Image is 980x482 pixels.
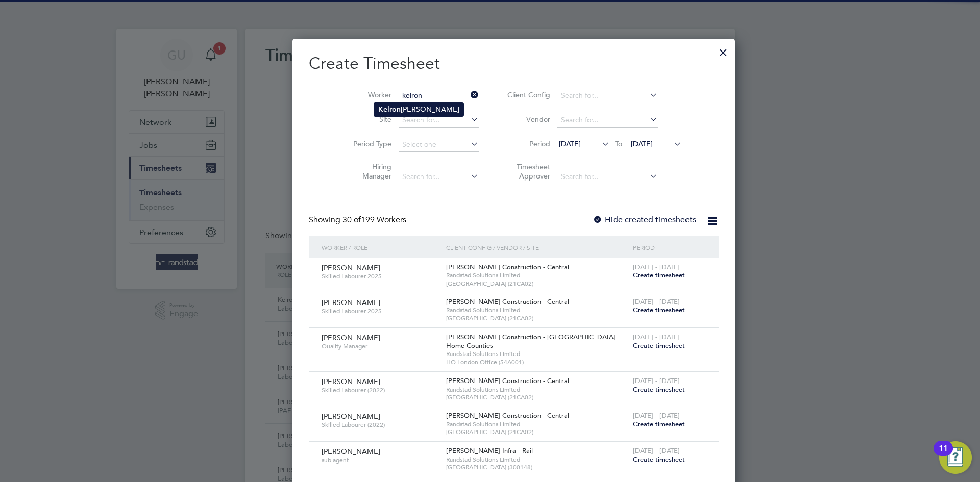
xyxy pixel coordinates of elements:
span: Create timesheet [633,306,685,314]
span: [PERSON_NAME] [322,298,380,307]
label: Site [346,115,391,124]
input: Search for... [399,170,479,184]
span: Skilled Labourer 2025 [322,272,438,281]
span: [DATE] - [DATE] [633,446,680,455]
span: [PERSON_NAME] [322,333,380,342]
span: [GEOGRAPHIC_DATA] (21CA02) [446,280,628,288]
span: [PERSON_NAME] [322,412,380,421]
li: [PERSON_NAME] [374,103,463,116]
span: sub agent [322,456,438,464]
div: Client Config / Vendor / Site [444,236,630,259]
span: Randstad Solutions Limited [446,455,628,464]
span: [GEOGRAPHIC_DATA] (21CA02) [446,314,628,322]
div: Worker / Role [319,236,444,259]
span: HO London Office (54A001) [446,358,628,366]
span: [PERSON_NAME] Construction - Central [446,411,569,420]
span: [DATE] [631,139,653,148]
label: Client Config [504,90,550,99]
span: [GEOGRAPHIC_DATA] (300148) [446,463,628,471]
span: Create timesheet [633,455,685,464]
label: Vendor [504,115,550,124]
span: [DATE] - [DATE] [633,333,680,341]
span: Skilled Labourer (2022) [322,421,438,429]
span: [GEOGRAPHIC_DATA] (21CA02) [446,428,628,436]
label: Timesheet Approver [504,162,550,181]
span: [PERSON_NAME] [322,263,380,272]
span: [DATE] [559,139,581,148]
span: [PERSON_NAME] Construction - Central [446,297,569,306]
input: Search for... [399,89,479,103]
span: Create timesheet [633,341,685,350]
input: Search for... [557,89,658,103]
span: [GEOGRAPHIC_DATA] (21CA02) [446,393,628,401]
button: Open Resource Center, 11 new notifications [939,441,972,474]
div: Showing [309,215,408,225]
span: Create timesheet [633,420,685,428]
input: Search for... [557,113,658,128]
span: Skilled Labourer 2025 [322,307,438,315]
span: [PERSON_NAME] Construction - Central [446,376,569,385]
span: [DATE] - [DATE] [633,411,680,420]
span: Quality Manager [322,342,438,350]
label: Hide created timesheets [593,215,696,225]
div: Period [630,236,708,259]
span: [PERSON_NAME] [322,377,380,386]
span: To [612,137,625,150]
span: [DATE] - [DATE] [633,263,680,271]
h2: Create Timesheet [309,53,719,74]
span: [PERSON_NAME] Construction - Central [446,263,569,271]
span: [PERSON_NAME] [322,447,380,456]
label: Period [504,139,550,148]
span: Randstad Solutions Limited [446,386,628,394]
input: Select one [399,138,479,152]
input: Search for... [399,113,479,128]
span: [PERSON_NAME] Construction - [GEOGRAPHIC_DATA] Home Counties [446,333,616,350]
span: Skilled Labourer (2022) [322,386,438,394]
span: [DATE] - [DATE] [633,376,680,385]
span: 30 of [342,215,361,225]
input: Search for... [557,170,658,184]
b: Kelron [378,105,401,114]
span: Create timesheet [633,385,685,394]
span: [PERSON_NAME] Infra - Rail [446,446,533,455]
div: 11 [939,448,948,462]
span: Randstad Solutions Limited [446,306,628,314]
span: Randstad Solutions Limited [446,350,628,358]
span: Create timesheet [633,271,685,280]
span: 199 Workers [342,215,406,225]
span: [DATE] - [DATE] [633,297,680,306]
span: Randstad Solutions Limited [446,420,628,428]
label: Hiring Manager [346,162,391,181]
span: Randstad Solutions Limited [446,271,628,280]
label: Worker [346,90,391,99]
label: Period Type [346,139,391,148]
